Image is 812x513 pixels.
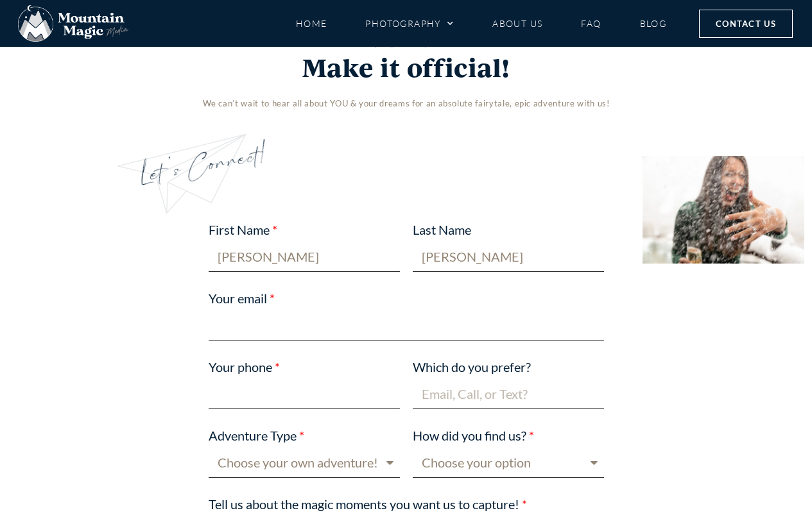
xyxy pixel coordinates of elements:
a: Photography [365,12,454,35]
a: Home [296,12,327,35]
label: First Name [209,220,277,242]
input: Only numbers and phone characters (#, -, *, etc) are accepted. [209,379,400,409]
label: How did you find us? [413,426,534,448]
a: Contact Us [699,10,793,38]
label: Your phone [209,357,280,379]
img: woman laughing holding hand out showing off engagement ring surprise proposal Aspen snowy winter ... [643,156,804,264]
input: Email, Call, or Text? [413,379,604,409]
a: About Us [492,12,542,35]
label: Adventure Type [209,426,304,448]
nav: Menu [296,12,667,35]
p: We can’t wait to hear all about YOU & your dreams for an absolute fairytale, epic adventure with us! [21,95,791,112]
h3: Let's Connect! [137,60,694,198]
h2: Make it official! [21,53,791,81]
label: Last Name [413,220,471,242]
a: FAQ [581,12,601,35]
span: Contact Us [716,17,776,31]
label: Which do you prefer? [413,357,531,379]
a: Blog [640,12,667,35]
img: Mountain Magic Media photography logo Crested Butte Photographer [18,5,128,42]
label: Your email [209,289,275,310]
